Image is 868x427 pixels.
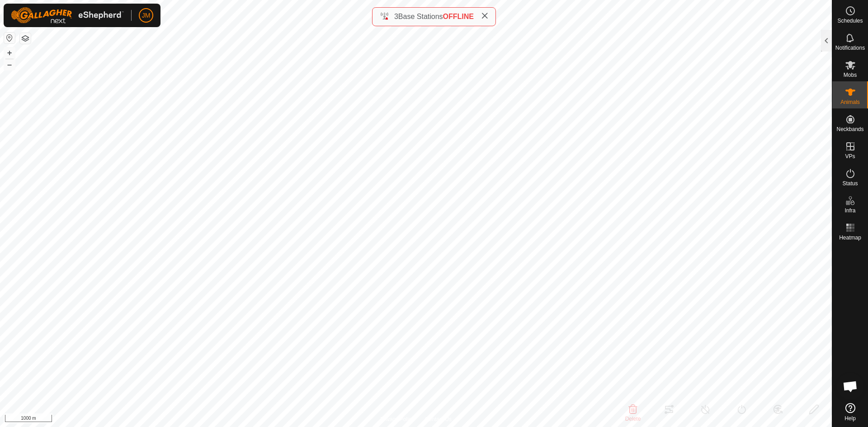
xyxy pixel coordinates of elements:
a: Privacy Policy [380,415,414,423]
span: Base Stations [398,13,443,20]
span: Animals [840,99,860,105]
button: – [4,59,15,70]
span: 3 [394,13,398,20]
span: Mobs [844,72,857,78]
a: Contact Us [425,415,452,423]
span: JM [142,11,151,20]
span: Neckbands [836,127,863,132]
span: Schedules [837,18,863,23]
div: Open chat [837,373,864,400]
button: Map Layers [20,33,31,44]
span: Help [844,416,856,421]
a: Help [832,399,868,425]
span: Heatmap [839,235,861,240]
button: + [4,47,15,58]
button: Reset Map [4,33,15,43]
span: Notifications [835,45,865,51]
span: OFFLINE [443,13,474,20]
span: Status [842,181,858,186]
img: Gallagher Logo [11,7,124,23]
span: VPs [845,154,855,159]
span: Infra [844,208,855,213]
